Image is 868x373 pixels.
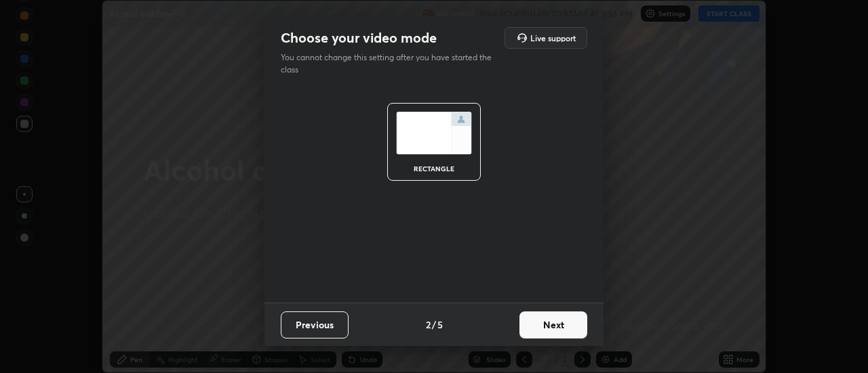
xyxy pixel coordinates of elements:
button: Next [519,311,587,338]
h5: Live support [530,34,576,42]
img: normalScreenIcon.ae25ed63.svg [396,112,472,154]
h4: 2 [426,317,431,332]
h4: 5 [437,317,443,332]
button: Previous [281,311,349,338]
p: You cannot change this setting after you have started the class [281,51,500,76]
h4: / [432,317,436,332]
h2: Choose your video mode [281,29,437,47]
div: rectangle [407,165,461,172]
